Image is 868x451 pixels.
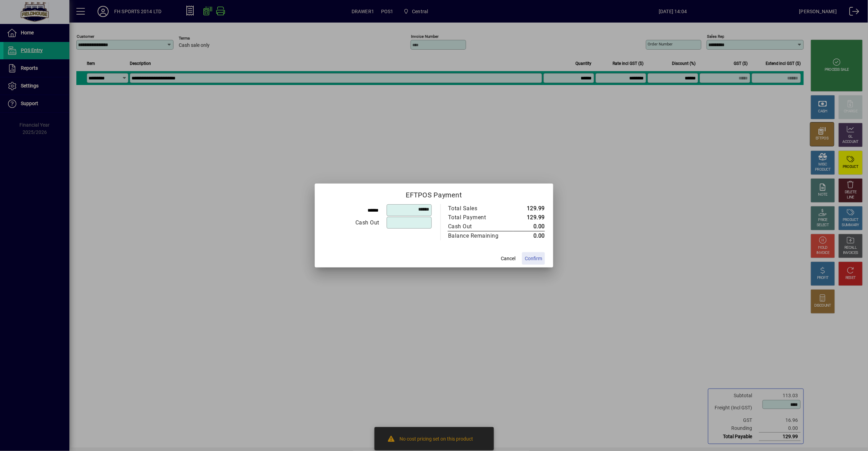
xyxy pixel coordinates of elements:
[522,252,545,265] button: Confirm
[513,204,545,213] td: 129.99
[448,204,513,213] td: Total Sales
[513,231,545,241] td: 0.00
[448,232,506,240] div: Balance Remaining
[513,222,545,231] td: 0.00
[525,255,542,262] span: Confirm
[315,184,553,204] h2: EFTPOS Payment
[448,222,506,231] div: Cash Out
[497,252,519,265] button: Cancel
[323,219,379,227] div: Cash Out
[448,213,513,222] td: Total Payment
[501,255,515,262] span: Cancel
[513,213,545,222] td: 129.99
